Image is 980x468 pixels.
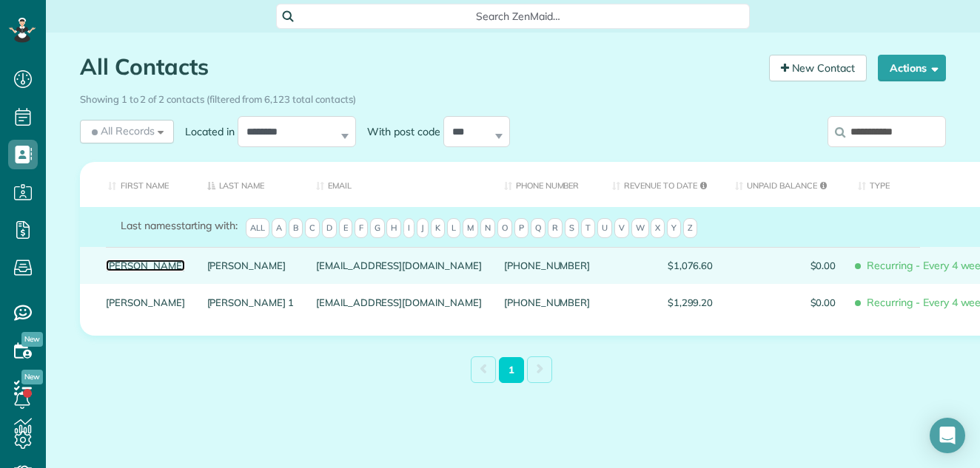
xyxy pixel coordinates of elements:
span: Y [667,218,681,239]
span: C [305,218,320,239]
a: 1 [499,357,524,383]
th: Unpaid Balance: activate to sort column ascending [724,162,847,207]
span: R [548,218,563,239]
th: First Name: activate to sort column ascending [80,162,196,207]
div: [EMAIL_ADDRESS][DOMAIN_NAME] [305,247,493,284]
span: W [631,218,649,239]
th: Phone number: activate to sort column ascending [493,162,601,207]
span: T [581,218,595,239]
span: $1,076.60 [612,260,713,271]
span: $0.00 [735,297,836,308]
span: F [355,218,368,239]
span: Z [683,218,697,239]
span: U [597,218,612,239]
label: Located in [174,124,238,139]
span: L [447,218,460,239]
h1: All Contacts [80,55,758,79]
span: S [565,218,579,239]
div: Showing 1 to 2 of 2 contacts (filtered from 6,123 total contacts) [80,87,946,106]
a: New Contact [769,55,867,81]
span: $1,299.20 [612,297,713,308]
span: New [21,332,43,347]
span: New [21,370,43,384]
span: B [289,218,303,239]
span: D [322,218,337,239]
th: Email: activate to sort column ascending [305,162,493,207]
span: M [463,218,478,239]
a: [PERSON_NAME] [106,297,185,308]
button: Actions [878,55,946,81]
span: $0.00 [735,260,836,271]
span: I [403,218,415,239]
span: All Records [89,123,155,138]
span: Q [531,218,546,239]
th: Last Name: activate to sort column descending [196,162,305,207]
th: Revenue to Date: activate to sort column ascending [601,162,724,207]
span: K [431,218,445,239]
span: V [614,218,629,239]
label: starting with: [121,218,238,233]
label: With post code [356,124,443,139]
span: Last names [121,219,176,232]
span: E [339,218,352,239]
a: [PERSON_NAME] [106,260,185,271]
span: G [370,218,385,239]
a: [PERSON_NAME] 1 [207,297,294,308]
span: P [514,218,528,239]
div: [EMAIL_ADDRESS][DOMAIN_NAME] [305,284,493,321]
span: O [497,218,512,239]
span: H [386,218,401,239]
div: Open Intercom Messenger [930,418,965,453]
div: [PHONE_NUMBER] [493,247,601,284]
span: J [417,218,429,239]
a: [PERSON_NAME] [207,260,294,271]
div: [PHONE_NUMBER] [493,284,601,321]
span: N [480,218,495,239]
span: A [272,218,286,239]
span: X [651,218,665,239]
span: All [246,218,269,239]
